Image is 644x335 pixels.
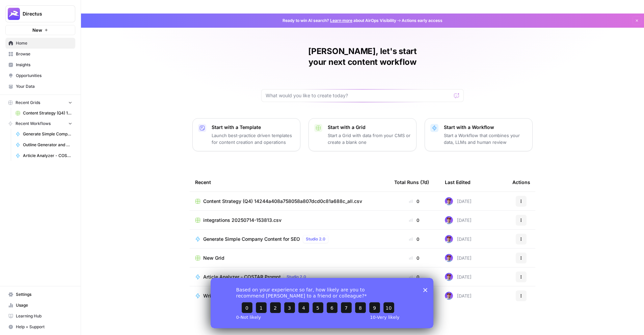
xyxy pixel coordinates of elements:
a: Generate Simple Company Content for SEO [12,129,75,139]
button: Recent Grids [5,98,75,108]
div: [DATE] [445,216,472,224]
div: Recent [195,173,383,191]
div: 0 [394,217,434,224]
span: New Grid [203,255,224,261]
div: [DATE] [445,292,472,300]
div: 0 [394,236,434,242]
img: ykm2ij4oy3i44d6aranaiver3hqr [445,197,453,205]
span: Studio 2.0 [287,274,306,280]
button: Start with a TemplateLaunch best-practice driven templates for content creation and operations [192,118,300,151]
button: New [5,25,75,35]
a: Home [5,38,75,49]
div: [DATE] [445,273,472,281]
span: Actions early access [402,18,442,24]
a: Article Analyzer - COSTAR Prompt [12,150,75,161]
button: Start with a GridStart a Grid with data from your CMS or create a blank one [308,118,417,151]
a: Article Analyzer - COSTAR PromptStudio 2.0 [195,273,383,281]
a: Outline Generator and Research Article [12,139,75,150]
span: Settings [16,291,72,298]
img: Directus Logo [8,8,20,20]
span: Insights [16,62,72,68]
div: Total Runs (7d) [394,173,429,191]
iframe: Survey from AirOps [211,278,433,328]
div: [DATE] [445,197,472,205]
a: Browse [5,49,75,59]
div: Actions [512,173,530,191]
div: [DATE] [445,254,472,262]
button: Start with a WorkflowStart a Workflow that combines your data, LLMs and human review [425,118,533,151]
span: Content Strategy (Q4) 14244a408a758058a807dcd0c81a688c_all.csv [23,110,72,116]
span: Outline Generator and Research Article [23,142,72,148]
span: Generate Simple Company Content for SEO [23,131,72,137]
img: ykm2ij4oy3i44d6aranaiver3hqr [445,273,453,281]
img: ykm2ij4oy3i44d6aranaiver3hqr [445,292,453,300]
span: Recent Grids [16,100,40,106]
h1: [PERSON_NAME], let's start your next content workflow [261,46,464,68]
img: ykm2ij4oy3i44d6aranaiver3hqr [445,216,453,224]
span: Help + Support [16,324,72,330]
span: Generate Simple Company Content for SEO [203,236,300,242]
span: Ready to win AI search? about AirOps Visibility [283,18,396,24]
div: Last Edited [445,173,471,191]
span: integrations 20250714-153813.csv [203,217,281,224]
button: Recent Workflows [5,119,75,129]
div: 0 [394,255,434,261]
div: 0 [394,274,434,280]
div: 0 [394,198,434,205]
a: Generate Simple Company Content for SEOStudio 2.0 [195,235,383,243]
span: New [32,27,42,33]
a: Learn more [330,18,352,23]
a: integrations 20250714-153813.csv [195,217,383,224]
div: [DATE] [445,235,472,243]
a: Write Informational Article BodyStudio 2.0 [195,292,383,300]
p: Start with a Template [212,124,295,131]
span: Recent Workflows [16,121,51,127]
span: Your Data [16,83,72,89]
span: Home [16,40,72,46]
span: Directus [23,10,63,17]
a: Opportunities [5,70,75,81]
a: Usage [5,300,75,311]
a: Insights [5,59,75,70]
img: ykm2ij4oy3i44d6aranaiver3hqr [445,235,453,243]
span: Usage [16,302,72,308]
input: What would you like to create today? [266,92,451,99]
button: Help + Support [5,321,75,332]
a: Content Strategy (Q4) 14244a408a758058a807dcd0c81a688c_all.csv [195,198,383,205]
span: Article Analyzer - COSTAR Prompt [23,153,72,159]
span: Content Strategy (Q4) 14244a408a758058a807dcd0c81a688c_all.csv [203,198,362,205]
a: Settings [5,289,75,300]
a: Your Data [5,81,75,92]
img: ykm2ij4oy3i44d6aranaiver3hqr [445,254,453,262]
span: Article Analyzer - COSTAR Prompt [203,274,281,280]
span: Opportunities [16,73,72,79]
p: Start with a Workflow [444,124,527,131]
span: Learning Hub [16,313,72,319]
span: Browse [16,51,72,57]
p: Launch best-practice driven templates for content creation and operations [212,132,295,146]
a: Content Strategy (Q4) 14244a408a758058a807dcd0c81a688c_all.csv [12,108,75,119]
p: Start with a Grid [328,124,411,131]
p: Start a Workflow that combines your data, LLMs and human review [444,132,527,146]
span: Write Informational Article Body [203,292,275,299]
span: Studio 2.0 [306,236,325,242]
a: New Grid [195,255,383,261]
p: Start a Grid with data from your CMS or create a blank one [328,132,411,146]
a: Learning Hub [5,311,75,321]
button: Workspace: Directus [5,5,75,22]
